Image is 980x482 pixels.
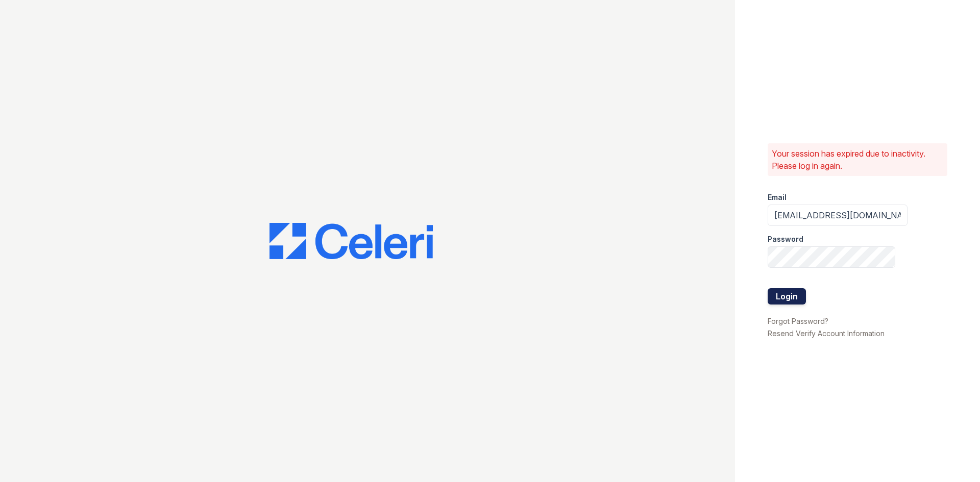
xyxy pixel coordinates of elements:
[269,223,433,260] img: CE_Logo_Blue-a8612792a0a2168367f1c8372b55b34899dd931a85d93a1a3d3e32e68fde9ad4.png
[768,288,806,305] button: Login
[768,329,885,338] a: Resend Verify Account Information
[768,317,828,325] a: Forgot Password?
[768,234,803,244] label: Password
[772,147,943,172] p: Your session has expired due to inactivity. Please log in again.
[768,192,787,202] label: Email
